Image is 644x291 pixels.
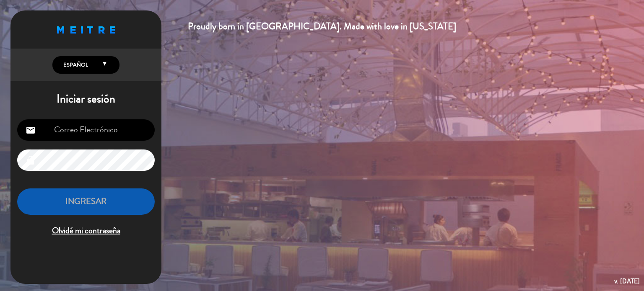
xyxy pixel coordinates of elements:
i: email [26,125,36,135]
button: INGRESAR [17,188,155,215]
input: Correo Electrónico [17,119,155,141]
h1: Iniciar sesión [10,92,161,106]
span: Olvidé mi contraseña [17,224,155,238]
span: Español [61,61,88,69]
i: lock [26,155,36,165]
div: v. [DATE] [614,276,640,287]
